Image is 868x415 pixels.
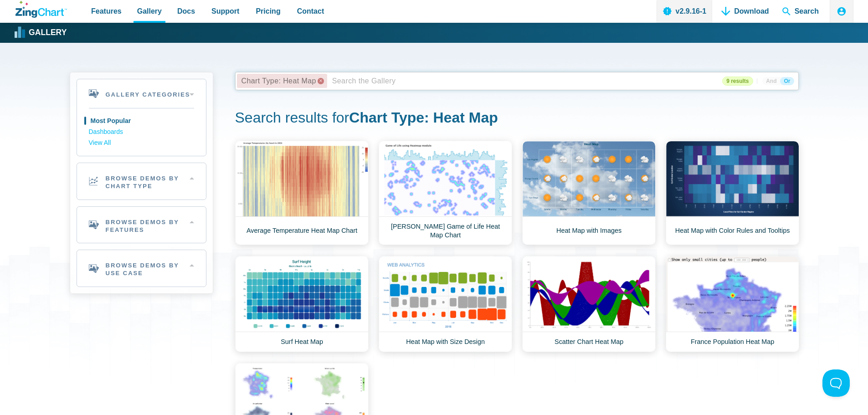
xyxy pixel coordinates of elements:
[89,127,194,138] a: Dashboards
[77,79,206,108] h2: Gallery Categories
[235,108,799,129] h1: Search results for
[297,5,324,17] span: Contact
[379,256,512,352] a: Heat Map with Size Design
[318,78,324,84] x: remove tag
[666,141,799,245] a: Heat Map with Color Rules and Tooltips
[241,77,316,85] span: Chart Type: Heat Map
[77,207,206,243] h2: Browse Demos By Features
[77,250,206,287] h2: Browse Demos By Use Case
[349,109,498,126] strong: Chart Type: Heat Map
[666,256,799,352] a: France Population Heat Map
[762,77,780,85] span: And
[177,5,195,17] span: Docs
[77,163,206,200] h2: Browse Demos By Chart Type
[89,116,194,127] a: Most Popular
[211,5,239,17] span: Support
[137,5,162,17] span: Gallery
[256,5,280,17] span: Pricing
[91,5,122,17] span: Features
[238,75,326,87] tag: Chart Type: Heat Map
[780,77,794,85] span: Or
[822,369,850,397] iframe: Toggle Customer Support
[379,141,512,245] a: [PERSON_NAME] Game of Life Heat Map Chart
[522,141,656,245] a: Heat Map with Images
[89,138,194,149] a: View All
[15,1,67,18] a: ZingChart Logo. Click to return to the homepage
[15,26,67,40] a: Gallery
[522,256,656,352] a: Scatter Chart Heat Map
[235,256,369,352] a: Surf Heat Map
[235,141,369,245] a: Average Temperature Heat Map Chart
[29,29,67,37] strong: Gallery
